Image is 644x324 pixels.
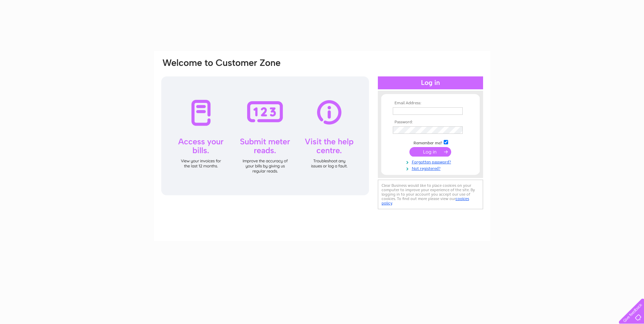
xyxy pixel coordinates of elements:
[391,139,470,146] td: Remember me?
[382,196,469,205] a: cookies policy
[391,120,470,125] th: Password:
[393,158,470,165] a: Forgotten password?
[378,180,483,209] div: Clear Business would like to place cookies on your computer to improve your experience of the sit...
[391,101,470,106] th: Email Address:
[409,147,451,157] input: Submit
[393,165,470,171] a: Not registered?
